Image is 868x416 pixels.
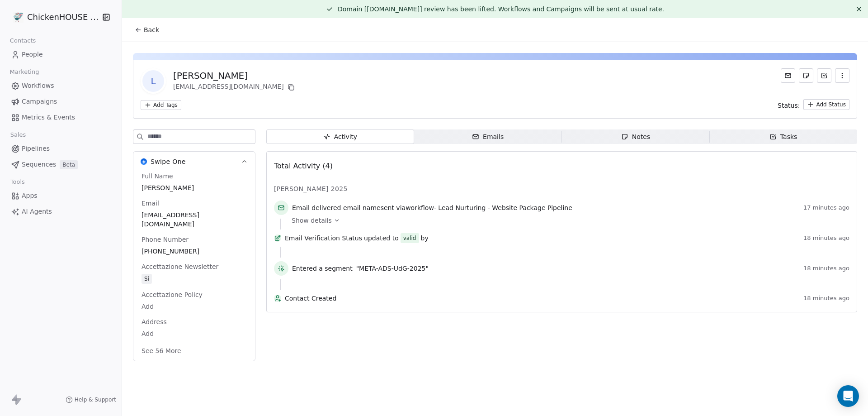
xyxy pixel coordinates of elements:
[292,264,353,273] span: Entered a segment
[438,204,572,211] span: Lead Nurturing - Website Package Pipeline
[338,5,664,13] span: Domain [[DOMAIN_NAME]] review has been lifted. Workflows and Campaigns will be sent at usual rate.
[140,290,204,299] span: Accettazione Policy
[13,12,24,23] img: 4.jpg
[6,34,40,48] span: Contacts
[778,101,800,110] span: Status:
[7,204,114,219] a: AI Agents
[7,157,114,172] a: SequencesBeta
[142,247,247,256] span: [PHONE_NUMBER]
[22,81,54,91] span: Workflows
[142,210,247,229] span: [EMAIL_ADDRESS][DOMAIN_NAME]
[7,110,114,125] a: Metrics & Events
[75,396,116,403] span: Help & Support
[22,50,43,59] span: People
[22,144,50,153] span: Pipelines
[173,82,297,93] div: [EMAIL_ADDRESS][DOMAIN_NAME]
[22,191,38,201] span: Apps
[129,22,165,38] button: Back
[7,188,114,203] a: Apps
[292,204,341,211] span: Email delivered
[141,158,147,165] img: Swipe One
[292,216,332,225] span: Show details
[6,128,30,142] span: Sales
[22,160,56,169] span: Sequences
[7,47,114,62] a: People
[142,302,247,311] span: Add
[140,199,161,208] span: Email
[27,11,99,23] span: ChickenHOUSE snc
[6,65,43,79] span: Marketing
[292,203,572,212] span: email name sent via workflow -
[133,152,255,172] button: Swipe OneSwipe One
[22,113,75,122] span: Metrics & Events
[356,264,429,273] span: "META-ADS-UdG-2025"
[7,78,114,93] a: Workflows
[621,132,650,142] div: Notes
[803,265,849,272] span: 18 minutes ago
[66,396,116,403] a: Help & Support
[140,262,220,271] span: Accettazione Newsletter
[173,69,297,82] div: [PERSON_NAME]
[6,175,28,189] span: Tools
[140,317,169,326] span: Address
[142,70,164,92] span: L
[421,234,429,243] span: by
[274,184,348,193] span: [PERSON_NAME] 2025
[144,274,149,283] div: Si
[60,160,78,169] span: Beta
[769,132,797,142] div: Tasks
[837,385,859,407] div: Open Intercom Messenger
[151,157,186,166] span: Swipe One
[11,10,96,25] button: ChickenHOUSE snc
[364,234,399,243] span: updated to
[803,295,849,302] span: 18 minutes ago
[140,172,175,181] span: Full Name
[140,235,190,244] span: Phone Number
[285,234,362,243] span: Email Verification Status
[292,216,843,225] a: Show details
[22,97,57,106] span: Campaigns
[803,204,849,211] span: 17 minutes ago
[472,132,504,142] div: Emails
[133,172,255,361] div: Swipe OneSwipe One
[136,343,187,359] button: See 56 More
[285,294,800,303] span: Contact Created
[803,234,849,242] span: 18 minutes ago
[274,162,333,170] span: Total Activity (4)
[142,329,247,338] span: Add
[7,141,114,156] a: Pipelines
[141,100,181,110] button: Add Tags
[144,25,159,34] span: Back
[142,183,247,192] span: [PERSON_NAME]
[7,94,114,109] a: Campaigns
[803,99,849,110] button: Add Status
[22,207,52,216] span: AI Agents
[403,234,416,243] div: valid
